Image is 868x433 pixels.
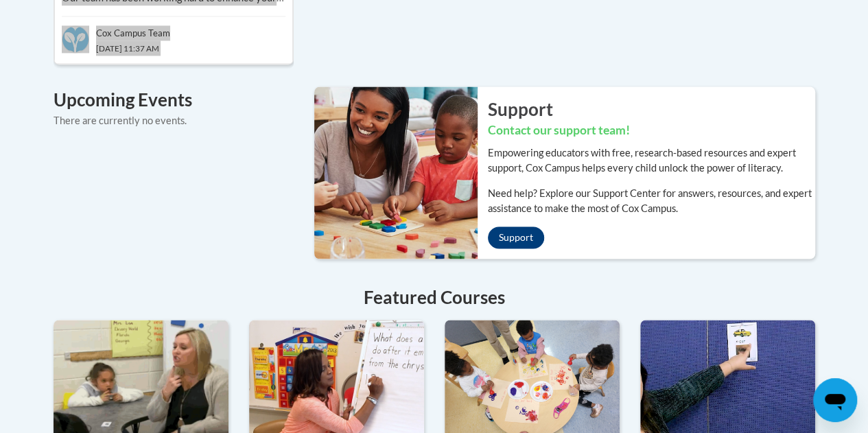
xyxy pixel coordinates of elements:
[488,97,815,121] h2: Support
[62,25,89,53] img: Cox Campus Team
[488,226,544,248] a: Support
[304,86,478,258] img: ...
[62,16,285,40] div: Cox Campus Team
[488,145,815,176] p: Empowering educators with free, research-based resources and expert support, Cox Campus helps eve...
[488,186,815,216] p: Need help? Explore our Support Center for answers, resources, and expert assistance to make the m...
[54,115,187,126] span: There are currently no events.
[813,378,857,422] iframe: Button to launch messaging window, conversation in progress
[54,283,815,310] h4: Featured Courses
[62,40,285,56] div: [DATE] 11:37 AM
[54,86,294,113] h4: Upcoming Events
[488,122,815,139] h3: Contact our support team!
